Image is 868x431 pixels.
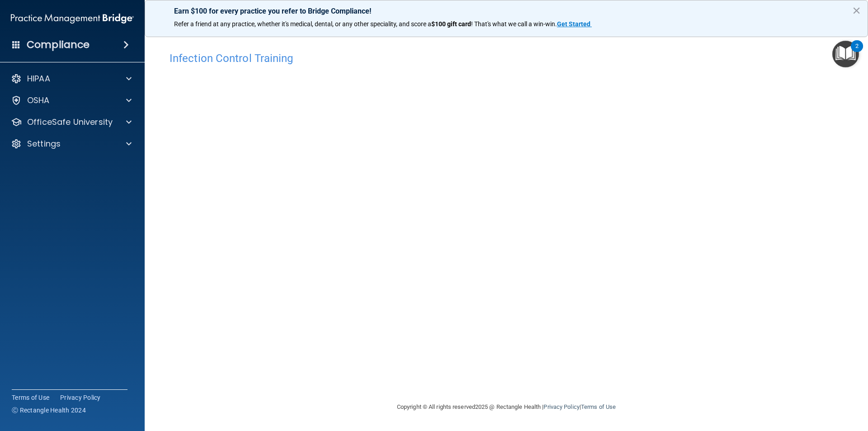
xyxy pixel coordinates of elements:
a: Settings [11,138,132,149]
p: OfficeSafe University [27,117,113,128]
iframe: infection-control-training [170,69,622,347]
div: 2 [855,46,859,58]
a: Terms of Use [12,393,49,402]
span: ! That's what we call a win-win. [471,20,557,28]
a: OfficeSafe University [11,117,132,128]
a: Get Started [557,20,592,28]
a: OSHA [11,95,132,106]
div: Copyright © All rights reserved 2025 @ Rectangle Health | | [341,393,671,422]
button: Close [852,3,861,18]
p: Earn $100 for every practice you refer to Bridge Compliance! [174,7,839,15]
img: PMB logo [11,9,134,28]
strong: Get Started [557,20,590,28]
a: Privacy Policy [60,393,101,402]
strong: $100 gift card [431,20,471,28]
a: HIPAA [11,73,132,84]
button: Open Resource Center, 2 new notifications [832,41,859,67]
p: HIPAA [27,73,50,84]
a: Terms of Use [581,403,616,410]
a: Privacy Policy [543,403,579,410]
h4: Infection Control Training [170,52,843,64]
p: OSHA [27,95,50,106]
h4: Compliance [27,38,90,51]
span: Ⓒ Rectangle Health 2024 [12,406,86,415]
span: Refer a friend at any practice, whether it's medical, dental, or any other speciality, and score a [174,20,431,28]
p: Settings [27,138,61,149]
